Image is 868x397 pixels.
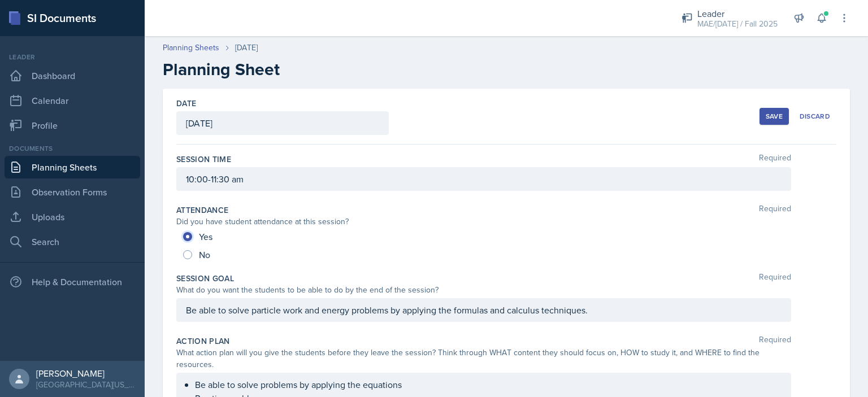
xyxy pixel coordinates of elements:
[759,273,791,284] span: Required
[697,7,778,20] div: Leader
[5,230,140,253] a: Search
[176,216,791,228] div: Did you have student attendance at this session?
[176,154,231,165] label: Session Time
[759,154,791,165] span: Required
[5,143,140,154] div: Documents
[176,204,229,216] label: Attendance
[199,231,212,242] span: Yes
[36,379,136,390] div: [GEOGRAPHIC_DATA][US_STATE] in [GEOGRAPHIC_DATA]
[176,273,234,284] label: Session Goal
[5,64,140,87] a: Dashboard
[759,108,789,125] button: Save
[766,112,783,121] div: Save
[176,284,791,296] div: What do you want the students to be able to do by the end of the session?
[800,112,830,121] div: Discard
[759,335,791,347] span: Required
[36,368,136,379] div: [PERSON_NAME]
[163,42,219,54] a: Planning Sheets
[186,303,782,317] p: Be able to solve particle work and energy problems by applying the formulas and calculus techniques.
[5,206,140,228] a: Uploads
[793,108,836,125] button: Discard
[176,335,230,347] label: Action Plan
[5,156,140,178] a: Planning Sheets
[176,347,791,370] div: What action plan will you give the students before they leave the session? Think through WHAT con...
[235,42,258,54] div: [DATE]
[195,378,782,391] p: Be able to solve problems by applying the equations
[759,204,791,216] span: Required
[199,249,210,260] span: No
[176,98,196,109] label: Date
[5,89,140,112] a: Calendar
[5,52,140,62] div: Leader
[5,271,140,293] div: Help & Documentation
[163,59,850,80] h2: Planning Sheet
[5,114,140,137] a: Profile
[186,172,782,186] p: 10:00-11:30 am
[697,18,778,30] div: MAE/[DATE] / Fall 2025
[5,181,140,203] a: Observation Forms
